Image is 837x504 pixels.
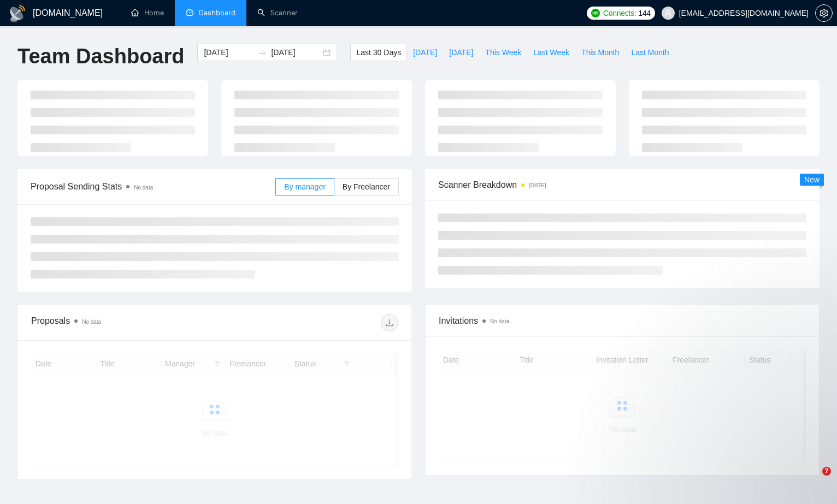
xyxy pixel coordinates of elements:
[485,46,521,58] span: This Week
[31,180,275,193] span: Proposal Sending Stats
[664,9,672,17] span: user
[82,319,101,325] span: No data
[407,44,443,61] button: [DATE]
[575,44,625,61] button: This Month
[625,44,675,61] button: Last Month
[529,182,546,188] time: [DATE]
[603,7,636,19] span: Connects:
[271,46,321,58] input: End date
[815,4,833,22] button: setting
[439,314,806,328] span: Invitations
[822,467,831,476] span: 7
[204,46,254,58] input: Start date
[816,9,832,17] span: setting
[17,44,184,69] h1: Team Dashboard
[186,9,193,16] span: dashboard
[257,8,298,17] a: searchScanner
[443,44,479,61] button: [DATE]
[533,46,569,58] span: Last Week
[258,48,267,57] span: swap-right
[356,46,401,58] span: Last 30 Days
[581,46,619,58] span: This Month
[591,9,600,17] img: upwork-logo.png
[490,318,509,324] span: No data
[449,46,473,58] span: [DATE]
[479,44,527,61] button: This Week
[258,48,267,57] span: to
[527,44,575,61] button: Last Week
[284,182,325,191] span: By manager
[438,178,806,192] span: Scanner Breakdown
[134,185,153,191] span: No data
[350,44,407,61] button: Last 30 Days
[800,467,826,493] iframe: Intercom live chat
[131,8,164,17] a: homeHome
[9,5,26,22] img: logo
[199,8,235,17] span: Dashboard
[31,314,215,331] div: Proposals
[413,46,437,58] span: [DATE]
[343,182,390,191] span: By Freelancer
[804,175,820,184] span: New
[631,46,669,58] span: Last Month
[638,7,650,19] span: 144
[815,9,833,17] a: setting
